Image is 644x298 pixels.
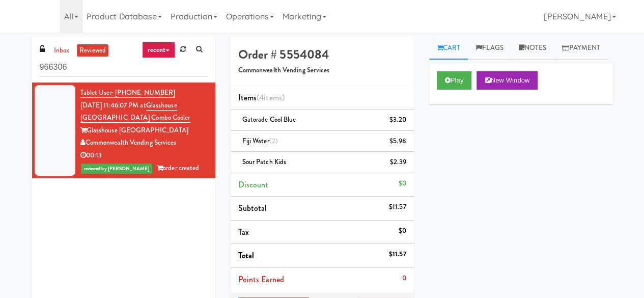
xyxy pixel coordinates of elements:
[257,92,285,103] span: (4 )
[437,71,472,90] button: Play
[389,135,406,148] div: $5.98
[389,201,406,213] div: $11.57
[77,44,108,57] a: reviewed
[238,92,285,103] span: Items
[238,250,255,261] span: Total
[81,164,153,174] span: reviewed by [PERSON_NAME]
[112,88,176,97] span: · [PHONE_NUMBER]
[398,225,406,237] div: $0
[238,202,267,214] span: Subtotal
[390,156,406,169] div: $2.39
[80,124,208,137] div: Glasshouse [GEOGRAPHIC_DATA]
[468,37,511,60] a: Flags
[32,83,215,178] li: Tablet User· [PHONE_NUMBER][DATE] 11:46:07 PM atGlasshouse [GEOGRAPHIC_DATA] Combo CoolerGlasshou...
[238,67,406,74] h5: Commonwealth Vending Services
[389,248,406,261] div: $11.57
[32,8,50,25] img: Micromart
[238,226,249,238] span: Tax
[389,114,406,126] div: $3.20
[242,157,287,167] span: Sour Patch Kids
[142,42,176,58] a: recent
[51,44,72,57] a: inbox
[80,137,208,149] div: Commonwealth Vending Services
[477,71,538,90] button: New Window
[554,37,608,60] a: Payment
[80,100,146,110] span: [DATE] 11:46:07 PM at
[511,37,554,60] a: Notes
[269,136,278,146] span: (2)
[264,92,282,103] ng-pluralize: items
[238,179,269,191] span: Discount
[157,163,199,173] span: order created
[402,272,406,285] div: 0
[80,88,176,98] a: Tablet User· [PHONE_NUMBER]
[242,136,278,146] span: Fiji Water
[80,149,208,162] div: 00:13
[429,37,468,60] a: Cart
[398,177,406,190] div: $0
[40,58,208,77] input: Search vision orders
[242,115,296,124] span: Gatorade Cool Blue
[238,274,284,285] span: Points Earned
[238,48,406,61] h4: Order # 5554084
